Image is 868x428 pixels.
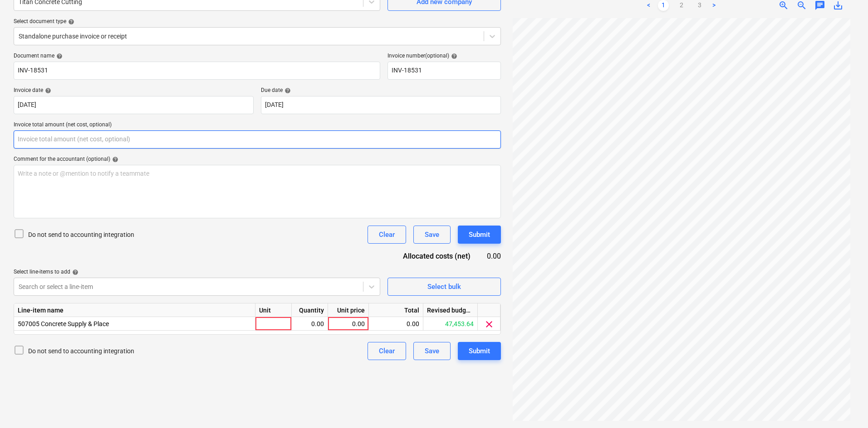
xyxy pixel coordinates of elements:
span: help [449,53,457,59]
div: Document name [14,53,380,60]
div: 0.00 [295,317,324,331]
div: Revised budget remaining [423,303,478,317]
input: Invoice date not specified [14,96,254,114]
div: Total [369,303,423,317]
button: Save [413,226,451,244]
p: Invoice total amount (net cost, optional) [14,121,501,130]
div: 47,453.64 [423,317,478,331]
div: Save [425,229,439,240]
input: Document name [14,62,380,80]
span: help [43,87,51,94]
button: Clear [368,342,406,360]
button: Save [413,342,451,360]
div: 0.00 [332,317,365,331]
div: Unit [255,303,292,317]
div: 0.00 [369,317,423,331]
button: Submit [458,342,501,360]
div: Select line-items to add [14,269,380,276]
iframe: Chat Widget [823,385,868,428]
p: Do not send to accounting integration [28,230,134,239]
div: Submit [469,229,490,240]
span: help [66,19,74,25]
div: 0.00 [485,251,501,261]
div: Invoice number (optional) [387,53,501,60]
span: 507005 Concrete Supply & Place [18,320,109,327]
div: Clear [379,229,395,240]
p: Do not send to accounting integration [28,346,134,356]
div: Comment for the accountant (optional) [14,156,501,163]
div: Save [425,345,439,357]
input: Invoice number [387,62,501,80]
button: Select bulk [387,278,501,296]
div: Select document type [14,18,501,25]
span: clear [484,319,495,330]
div: Clear [379,345,395,357]
div: Quantity [292,303,328,317]
div: Invoice date [14,87,254,94]
span: help [283,87,291,94]
div: Unit price [328,303,369,317]
input: Due date not specified [261,96,501,114]
div: Select bulk [427,281,461,293]
span: help [110,156,118,163]
div: Allocated costs (net) [383,251,485,261]
button: Submit [458,226,501,244]
div: Submit [469,345,490,357]
input: Invoice total amount (net cost, optional) [14,130,501,149]
span: help [70,269,78,275]
div: Line-item name [14,303,255,317]
span: help [54,53,63,59]
div: Due date [261,87,501,94]
button: Clear [368,226,406,244]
